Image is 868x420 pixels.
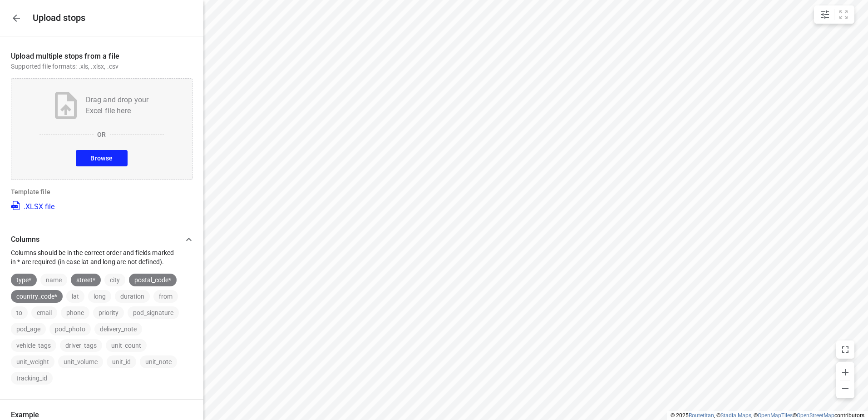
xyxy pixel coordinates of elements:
span: city [104,276,125,284]
button: Browse [76,150,127,166]
a: Stadia Maps [720,412,751,419]
span: Browse [90,153,113,164]
span: pod_age [11,325,46,333]
span: vehicle_tags [11,342,56,349]
img: Upload file [55,92,77,119]
span: unit_volume [58,358,103,365]
span: delivery_note [94,325,142,333]
span: unit_id [107,358,136,365]
div: ColumnsColumns should be in the correct order and fields marked in * are required (in case lat an... [11,230,192,266]
span: lat [66,293,84,300]
span: postal_code* [129,276,177,284]
span: pod_photo [49,325,91,333]
p: Template file [11,187,192,196]
div: ColumnsColumns should be in the correct order and fields marked in * are required (in case lat an... [11,266,192,385]
span: email [31,309,57,316]
span: name [40,276,67,284]
li: © 2025 , © , © © contributors [671,412,864,419]
span: tracking_id [11,375,53,382]
span: street* [71,276,101,284]
img: XLSX [11,200,22,211]
span: unit_weight [11,358,54,365]
p: Example [11,410,192,419]
h5: Upload stops [33,13,85,23]
p: OR [97,130,106,139]
p: Upload multiple stops from a file [11,51,192,62]
span: priority [93,309,124,316]
p: Columns [11,235,180,244]
span: type* [11,276,37,284]
span: pod_signature [128,309,179,316]
span: country_code* [11,293,63,300]
a: OpenStreetMap [797,412,834,419]
span: to [11,309,28,316]
div: small contained button group [814,5,854,24]
span: duration [115,293,150,300]
p: Drag and drop your Excel file here [86,95,149,116]
span: long [88,293,111,300]
button: Map settings [816,5,834,24]
a: Routetitan [689,412,714,419]
span: phone [61,309,89,316]
span: from [153,293,178,300]
span: driver_tags [60,342,102,349]
a: .XLSX file [11,200,54,211]
span: unit_count [106,342,147,349]
p: Supported file formats: .xls, .xlsx, .csv [11,62,192,71]
p: Columns should be in the correct order and fields marked in * are required (in case lat and long ... [11,248,180,266]
span: unit_note [140,358,177,365]
a: OpenMapTiles [758,412,793,419]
